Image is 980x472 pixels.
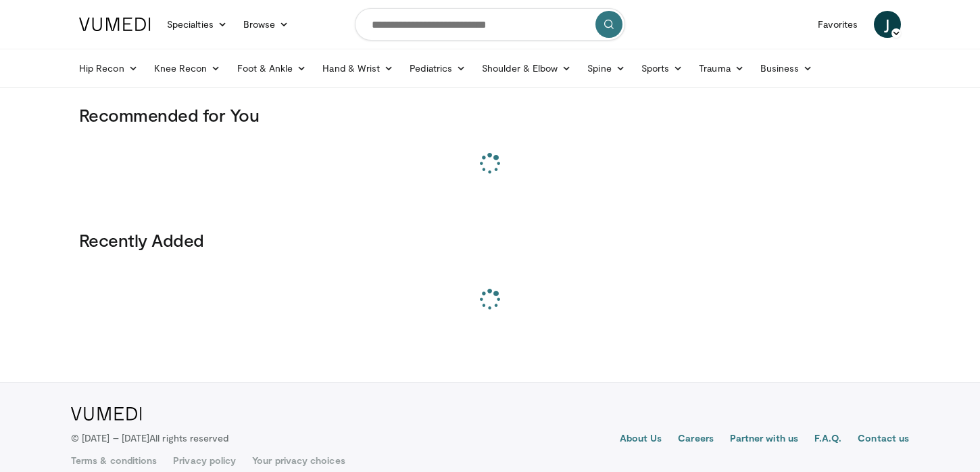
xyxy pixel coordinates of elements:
a: Specialties [159,11,235,38]
a: Foot & Ankle [229,55,315,82]
a: Sports [633,55,691,82]
p: © [DATE] – [DATE] [71,431,229,445]
a: Favorites [810,11,866,38]
a: Careers [678,431,714,448]
img: VuMedi Logo [79,18,151,31]
a: Knee Recon [146,55,229,82]
a: Shoulder & Elbow [474,55,579,82]
h3: Recommended for You [79,104,901,126]
a: Browse [235,11,297,38]
img: VuMedi Logo [71,407,142,421]
input: Search topics, interventions [355,8,625,41]
a: J [874,11,901,38]
span: All rights reserved [149,432,228,444]
a: Your privacy choices [252,454,345,467]
a: Contact us [858,431,909,448]
a: About Us [620,431,662,448]
a: Hip Recon [71,55,146,82]
a: Terms & conditions [71,454,157,467]
a: F.A.Q. [814,431,841,448]
a: Trauma [691,55,752,82]
a: Privacy policy [173,454,236,467]
a: Business [752,55,821,82]
a: Pediatrics [401,55,474,82]
a: Spine [579,55,633,82]
a: Partner with us [730,431,798,448]
a: Hand & Wrist [314,55,401,82]
h3: Recently Added [79,229,901,251]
